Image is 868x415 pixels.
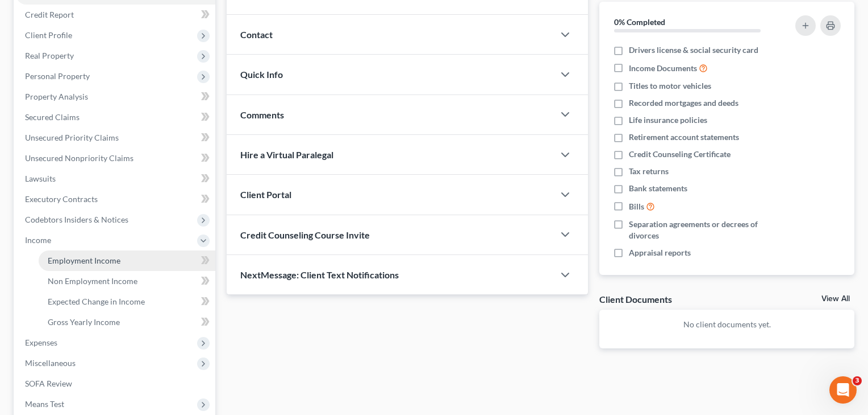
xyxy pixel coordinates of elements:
[614,17,665,27] strong: 0% Completed
[629,44,758,56] span: Drivers license & social security card
[629,166,669,177] span: Tax returns
[629,247,691,258] span: Appraisal reports
[16,169,215,189] a: Lawsuits
[39,312,215,332] a: Gross Yearly Income
[629,201,644,212] span: Bills
[629,183,687,194] span: Bank statements
[25,379,72,388] span: SOFA Review
[599,293,672,305] div: Client Documents
[629,114,707,126] span: Life insurance policies
[240,109,284,120] span: Comments
[25,71,90,81] span: Personal Property
[25,133,119,142] span: Unsecured Priority Claims
[25,10,74,19] span: Credit Report
[25,215,128,224] span: Codebtors Insiders & Notices
[16,87,215,107] a: Property Analysis
[629,80,711,92] span: Titles to motor vehicles
[16,107,215,128] a: Secured Claims
[853,376,862,385] span: 3
[240,269,399,280] span: NextMessage: Client Text Notifications
[25,338,57,347] span: Expenses
[39,250,215,271] a: Employment Income
[821,295,850,303] a: View All
[240,189,291,200] span: Client Portal
[629,63,697,74] span: Income Documents
[25,174,56,183] span: Lawsuits
[16,189,215,209] a: Executory Contracts
[25,153,133,163] span: Unsecured Nonpriority Claims
[48,276,137,286] span: Non Employment Income
[25,112,80,122] span: Secured Claims
[240,69,283,80] span: Quick Info
[629,97,738,109] span: Recorded mortgages and deeds
[48,317,120,327] span: Gross Yearly Income
[16,148,215,169] a: Unsecured Nonpriority Claims
[829,376,857,404] iframe: Intercom live chat
[240,149,333,160] span: Hire a Virtual Paralegal
[608,319,845,330] p: No client documents yet.
[240,29,273,40] span: Contact
[25,30,72,40] span: Client Profile
[25,399,64,409] span: Means Test
[629,132,739,143] span: Retirement account statements
[48,297,145,306] span: Expected Change in Income
[16,128,215,148] a: Unsecured Priority Claims
[39,291,215,312] a: Expected Change in Income
[39,271,215,291] a: Non Employment Income
[240,229,370,240] span: Credit Counseling Course Invite
[629,149,731,160] span: Credit Counseling Certificate
[25,194,98,204] span: Executory Contracts
[25,51,74,60] span: Real Property
[629,219,781,241] span: Separation agreements or decrees of divorces
[25,358,76,368] span: Miscellaneous
[16,373,215,394] a: SOFA Review
[25,235,51,245] span: Income
[25,92,88,101] span: Property Analysis
[48,256,120,265] span: Employment Income
[16,5,215,25] a: Credit Report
